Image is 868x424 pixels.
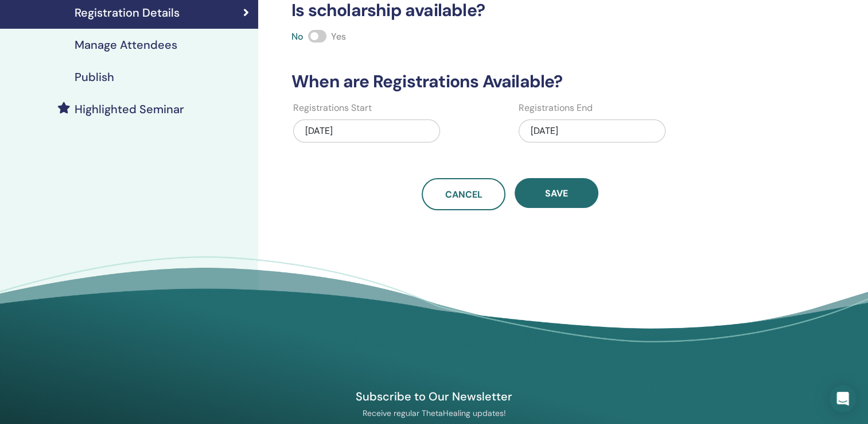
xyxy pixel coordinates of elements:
div: [DATE] [519,120,665,142]
span: Yes [331,30,346,43]
button: Save [515,178,598,208]
h4: Subscribe to Our Newsletter [302,389,567,404]
span: Cancel [445,188,482,201]
p: Receive regular ThetaHealing updates! [302,408,567,418]
a: Cancel [422,178,505,210]
label: Registrations End [519,101,593,115]
h4: Highlighted Seminar [75,102,184,116]
span: Save [545,187,568,199]
div: Open Intercom Messenger [829,385,857,413]
h4: Manage Attendees [75,38,177,52]
span: No [291,30,303,43]
h4: Publish [75,70,114,84]
h3: When are Registrations Available? [285,71,736,92]
h4: Registration Details [75,6,180,20]
div: [DATE] [293,120,440,142]
label: Registrations Start [293,101,372,115]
